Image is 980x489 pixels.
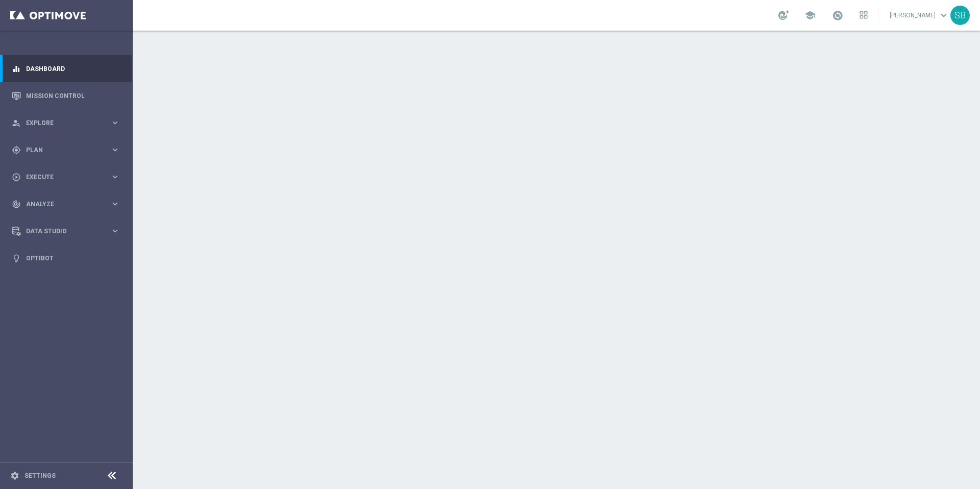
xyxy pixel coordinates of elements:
div: Dashboard [12,55,120,82]
button: track_changes Analyze keyboard_arrow_right [11,200,120,208]
i: keyboard_arrow_right [110,145,120,155]
i: gps_fixed [12,145,21,155]
i: play_circle_outline [12,173,21,182]
div: Execute [12,173,110,182]
i: keyboard_arrow_right [110,226,120,236]
div: Data Studio [12,227,110,236]
a: Settings [24,473,56,479]
i: person_search [12,118,21,128]
a: Mission Control [26,82,120,109]
i: keyboard_arrow_right [110,199,120,209]
span: Data Studio [26,228,110,234]
i: keyboard_arrow_right [110,118,120,128]
span: school [804,10,816,21]
div: Optibot [12,244,120,272]
span: Analyze [26,201,110,207]
button: Mission Control [11,92,120,100]
button: lightbulb Optibot [11,254,120,262]
div: Explore [12,118,110,128]
div: Analyze [12,200,110,209]
i: settings [10,471,19,480]
span: keyboard_arrow_down [938,10,949,21]
button: equalizer Dashboard [11,65,120,73]
span: Explore [26,120,110,126]
span: Plan [26,147,110,153]
div: SB [950,6,970,25]
button: gps_fixed Plan keyboard_arrow_right [11,146,120,154]
span: Execute [26,174,110,180]
a: Optibot [26,244,120,272]
button: Data Studio keyboard_arrow_right [11,227,120,235]
i: equalizer [12,64,21,74]
button: play_circle_outline Execute keyboard_arrow_right [11,173,120,181]
i: track_changes [12,200,21,209]
i: lightbulb [12,254,21,263]
div: Plan [12,145,110,155]
i: keyboard_arrow_right [110,172,120,182]
button: person_search Explore keyboard_arrow_right [11,119,120,127]
a: [PERSON_NAME]keyboard_arrow_down [889,8,950,23]
div: Mission Control [12,82,120,109]
a: Dashboard [26,55,120,82]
